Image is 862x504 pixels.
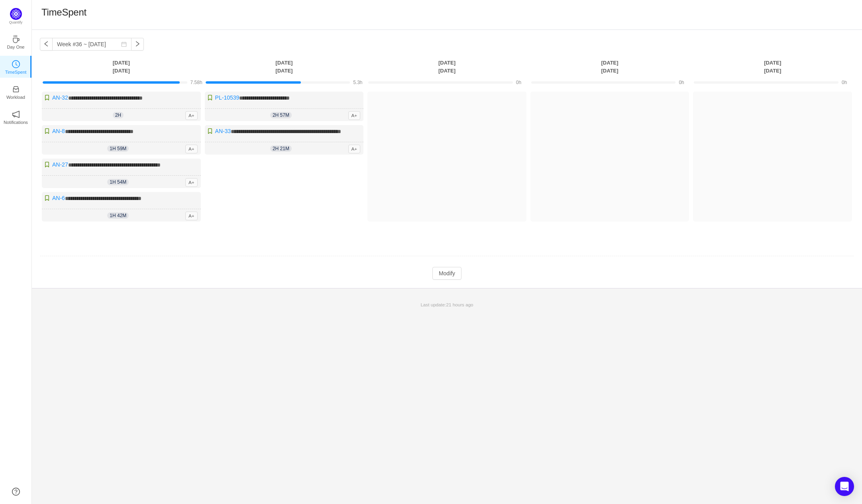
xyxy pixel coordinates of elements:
span: 2h [113,112,124,118]
i: icon: calendar [121,41,127,47]
th: [DATE] [DATE] [40,59,203,75]
span: A+ [185,212,198,220]
a: icon: coffeeDay One [12,37,20,45]
button: Modify [432,267,461,280]
span: 2h 21m [270,145,292,152]
div: Open Intercom Messenger [835,477,854,496]
img: 10315 [207,94,213,101]
span: Last update: [420,302,473,307]
th: [DATE] [DATE] [691,59,854,75]
span: A+ [348,145,361,153]
a: AN-6 [52,195,65,201]
i: icon: inbox [12,85,20,93]
a: AN-8 [52,128,65,134]
span: 5.3h [353,80,362,85]
p: Day One [7,43,24,51]
input: Select a week [52,38,132,51]
p: Quantify [9,20,23,25]
a: icon: clock-circleTimeSpent [12,63,20,71]
p: Notifications [4,119,28,126]
a: icon: inboxWorkload [12,88,20,96]
i: icon: coffee [12,35,20,43]
i: icon: notification [12,110,20,118]
span: 21 hours ago [446,302,473,307]
h1: TimeSpent [41,6,86,18]
img: 10315 [44,128,50,134]
img: 10315 [44,94,50,101]
span: 0h [842,80,847,85]
p: Workload [6,94,25,101]
th: [DATE] [DATE] [203,59,366,75]
img: 10315 [207,128,213,134]
span: A+ [185,111,198,120]
span: 0h [679,80,684,85]
a: PL-10539 [215,94,240,101]
img: Quantify [10,8,22,20]
button: icon: right [131,38,144,51]
span: 2h 57m [270,112,292,118]
a: icon: notificationNotifications [12,113,20,121]
span: A+ [185,145,198,153]
span: 1h 42m [107,212,129,219]
th: [DATE] [DATE] [528,59,691,75]
span: 0h [516,80,521,85]
i: icon: clock-circle [12,60,20,68]
span: 1h 59m [107,145,129,152]
a: AN-32 [52,94,68,101]
a: AN-27 [52,161,68,168]
button: icon: left [40,38,53,51]
a: AN-33 [215,128,231,134]
img: 10315 [44,195,50,201]
span: A+ [185,178,198,187]
span: 7.58h [190,80,202,85]
th: [DATE] [DATE] [365,59,528,75]
span: 1h 54m [107,179,129,185]
p: TimeSpent [5,69,27,76]
a: icon: question-circle [12,488,20,496]
span: A+ [348,111,361,120]
img: 10315 [44,161,50,168]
